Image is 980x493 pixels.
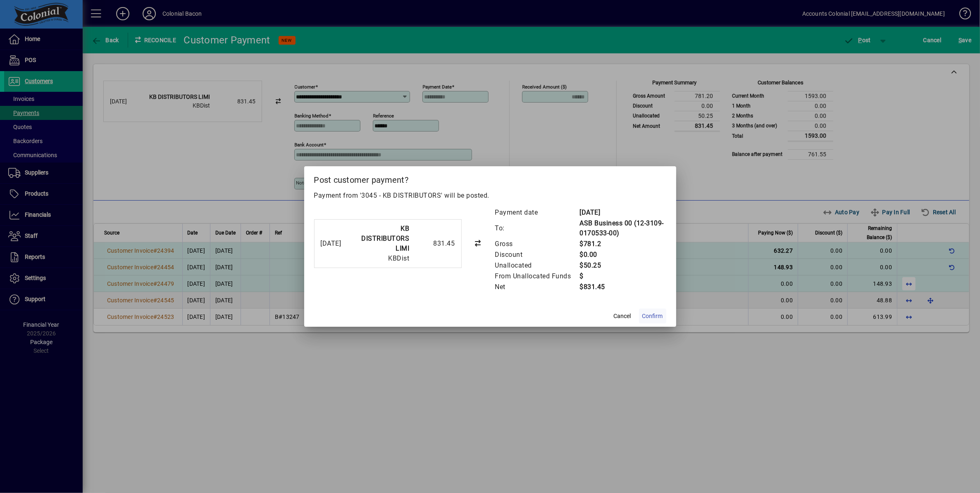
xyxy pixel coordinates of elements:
[362,225,410,252] strong: KB DISTRIBUTORS LIMI
[614,312,631,321] span: Cancel
[642,312,663,321] span: Confirm
[495,207,579,218] td: Payment date
[579,249,666,260] td: $0.00
[495,260,579,271] td: Unallocated
[321,239,346,249] div: [DATE]
[414,239,455,249] div: 831.45
[389,254,410,262] span: KBDist
[314,191,666,201] p: Payment from '3045 - KB DISTRIBUTORS' will be posted.
[495,239,579,249] td: Gross
[579,239,666,249] td: $781.2
[495,249,579,260] td: Discount
[579,282,666,292] td: $831.45
[495,218,579,239] td: To:
[495,271,579,282] td: From Unallocated Funds
[495,282,579,292] td: Net
[609,309,636,323] button: Cancel
[579,260,666,271] td: $50.25
[579,207,666,218] td: [DATE]
[579,218,666,239] td: ASB Business 00 (12-3109-0170533-00)
[639,309,666,323] button: Confirm
[579,271,666,282] td: $
[304,166,676,190] h2: Post customer payment?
